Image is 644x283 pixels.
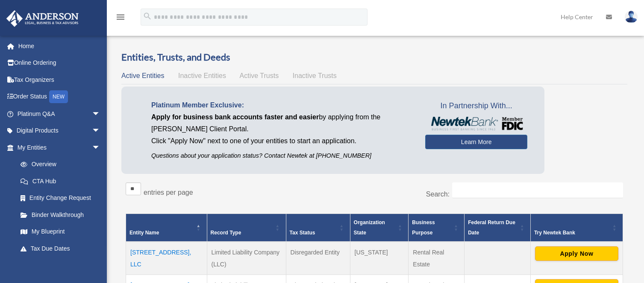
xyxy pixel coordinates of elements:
th: Tax Status: Activate to sort [286,214,350,242]
a: Tax Organizers [6,71,113,88]
a: Online Ordering [6,55,113,72]
p: by applying from the [PERSON_NAME] Client Portal. [151,111,412,135]
th: Federal Return Due Date: Activate to sort [465,214,531,242]
span: Federal Return Due Date [468,219,515,236]
span: Record Type [211,230,241,236]
a: Order StatusNEW [6,88,113,106]
a: Home [6,38,113,55]
td: Disregarded Entity [286,242,350,275]
i: search [143,12,152,21]
a: Learn More [425,135,527,149]
p: Platinum Member Exclusive: [151,99,412,111]
a: Tax Due Dates [12,240,109,257]
div: Try Newtek Bank [534,228,610,238]
span: Apply for business bank accounts faster and easier [151,113,319,121]
img: NewtekBankLogoSM.png [429,117,523,130]
span: Inactive Entities [178,72,226,79]
span: Entity Name [129,230,159,236]
a: My Blueprint [12,223,109,240]
span: Organization State [354,219,385,236]
img: Anderson Advisors Platinum Portal [4,10,81,27]
span: arrow_drop_down [92,105,109,123]
i: menu [115,12,126,22]
span: Tax Status [290,230,315,236]
a: Overview [12,156,105,173]
span: arrow_drop_down [92,122,109,140]
a: Binder Walkthrough [12,206,109,223]
th: Try Newtek Bank : Activate to sort [530,214,623,242]
button: Apply Now [535,246,618,261]
td: [STREET_ADDRESS], LLC [126,242,207,275]
a: Platinum Q&Aarrow_drop_down [6,105,113,122]
td: [US_STATE] [350,242,409,275]
a: My Entitiesarrow_drop_down [6,139,109,156]
div: NEW [49,90,68,103]
a: menu [115,15,126,22]
span: Active Trusts [240,72,279,79]
th: Entity Name: Activate to invert sorting [126,214,207,242]
span: Inactive Trusts [293,72,337,79]
span: Active Entities [121,72,164,79]
span: arrow_drop_down [92,139,109,156]
span: Business Purpose [412,219,435,236]
a: Entity Change Request [12,190,109,207]
a: Digital Productsarrow_drop_down [6,122,113,139]
label: entries per page [144,189,193,196]
h3: Entities, Trusts, and Deeds [121,51,627,64]
th: Organization State: Activate to sort [350,214,409,242]
td: Rental Real Estate [409,242,465,275]
td: Limited Liability Company (LLC) [207,242,286,275]
p: Click "Apply Now" next to one of your entities to start an application. [151,135,412,147]
img: User Pic [625,11,638,23]
th: Business Purpose: Activate to sort [409,214,465,242]
p: Questions about your application status? Contact Newtek at [PHONE_NUMBER] [151,150,412,161]
span: In Partnership With... [425,99,527,113]
a: CTA Hub [12,173,109,190]
label: Search: [426,191,450,198]
th: Record Type: Activate to sort [207,214,286,242]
